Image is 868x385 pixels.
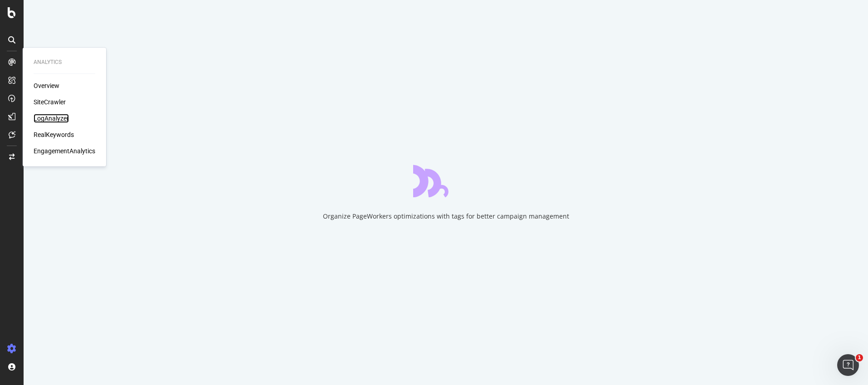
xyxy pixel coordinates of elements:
a: Overview [34,81,59,90]
div: Organize PageWorkers optimizations with tags for better campaign management [323,212,569,221]
a: LogAnalyzer [34,114,69,123]
a: SiteCrawler [34,97,66,107]
div: animation [413,165,478,197]
a: RealKeywords [34,130,74,139]
span: 1 [856,354,863,361]
div: Analytics [34,58,95,66]
a: EngagementAnalytics [34,146,95,156]
iframe: Intercom live chat [837,354,859,376]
